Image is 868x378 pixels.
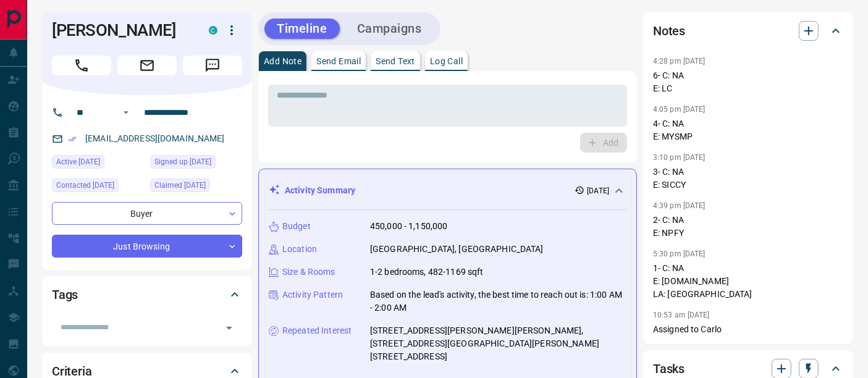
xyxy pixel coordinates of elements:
[653,57,706,65] p: 4:28 pm [DATE]
[282,324,352,337] p: Repeated Interest
[56,156,100,168] span: Active [DATE]
[345,19,434,39] button: Campaigns
[282,243,317,256] p: Location
[653,105,706,114] p: 4:05 pm [DATE]
[370,266,484,279] p: 1-2 bedrooms, 482-1169 sqft
[264,57,301,65] p: Add Note
[282,220,311,233] p: Budget
[653,214,843,240] p: 2- C: NA E: NPFY
[653,262,843,301] p: 1- C: NA E: [DOMAIN_NAME] LA: [GEOGRAPHIC_DATA]
[154,156,211,168] span: Signed up [DATE]
[653,323,843,336] p: Assigned to Carlo
[68,135,77,143] svg: Email Verified
[56,179,114,191] span: Contacted [DATE]
[52,285,78,304] h2: Tags
[52,235,242,258] div: Just Browsing
[221,319,238,337] button: Open
[653,69,843,95] p: 6- C: NA E: LC
[370,220,448,233] p: 450,000 - 1,150,000
[150,155,242,172] div: Wed Aug 06 2025
[285,184,355,197] p: Activity Summary
[52,56,111,75] span: Call
[150,178,242,196] div: Wed Aug 06 2025
[183,56,242,75] span: Message
[209,26,217,35] div: condos.ca
[653,16,843,46] div: Notes
[370,324,626,363] p: [STREET_ADDRESS][PERSON_NAME][PERSON_NAME], [STREET_ADDRESS][GEOGRAPHIC_DATA][PERSON_NAME][STREET...
[117,56,177,75] span: Email
[264,19,340,39] button: Timeline
[269,179,626,202] div: Activity Summary[DATE]
[376,57,415,65] p: Send Text
[653,21,685,41] h2: Notes
[430,57,463,65] p: Log Call
[52,202,242,225] div: Buyer
[370,243,544,256] p: [GEOGRAPHIC_DATA], [GEOGRAPHIC_DATA]
[119,105,133,120] button: Open
[85,133,225,143] a: [EMAIL_ADDRESS][DOMAIN_NAME]
[653,201,706,210] p: 4:39 pm [DATE]
[282,288,343,301] p: Activity Pattern
[653,153,706,162] p: 3:10 pm [DATE]
[370,288,626,314] p: Based on the lead's activity, the best time to reach out is: 1:00 AM - 2:00 AM
[653,250,706,258] p: 5:30 pm [DATE]
[282,266,335,279] p: Size & Rooms
[52,20,190,40] h1: [PERSON_NAME]
[52,155,144,172] div: Fri Aug 08 2025
[316,57,361,65] p: Send Email
[653,117,843,143] p: 4- C: NA E: MYSMP
[52,178,144,196] div: Fri Aug 15 2025
[653,166,843,191] p: 3- C: NA E: SICCY
[653,311,710,319] p: 10:53 am [DATE]
[154,179,206,191] span: Claimed [DATE]
[587,185,609,196] p: [DATE]
[52,280,242,309] div: Tags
